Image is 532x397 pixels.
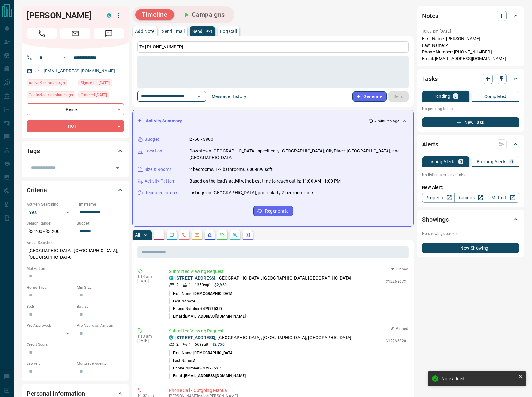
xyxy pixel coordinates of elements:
button: Message History [208,91,250,102]
p: Pending [433,94,450,98]
p: Add Note [135,29,154,34]
span: [PHONE_NUMBER] [145,44,183,49]
p: 2 [176,342,179,347]
span: A [193,358,195,363]
div: Yes [27,207,74,217]
p: 0 [510,159,513,164]
svg: Email Valid [35,69,39,73]
p: 2750 - 3800 [189,136,213,143]
p: No listing alerts available [422,172,519,178]
svg: Listing Alerts [207,233,212,238]
a: [STREET_ADDRESS] [175,335,215,340]
p: First Name: [169,350,233,356]
div: Renter [27,103,124,115]
span: Message [94,28,124,39]
svg: Requests [220,233,225,238]
p: Size & Rooms [145,166,172,173]
svg: Opportunities [232,233,238,238]
h2: Notes [422,11,438,21]
p: Phone Call - Outgoing Manual [169,387,406,394]
p: No showings booked [422,231,519,237]
div: Tags [27,143,124,158]
span: [EMAIL_ADDRESS][DOMAIN_NAME] [184,374,246,378]
p: 1350 sqft [195,282,211,288]
button: Open [195,92,203,101]
div: condos.ca [107,13,111,18]
p: , [GEOGRAPHIC_DATA], [GEOGRAPHIC_DATA], [GEOGRAPHIC_DATA] [175,334,352,341]
p: Last Name: [169,298,195,304]
p: Search Range: [27,220,74,226]
button: Pinned [390,266,409,272]
p: Activity Pattern [145,178,176,184]
p: Phone Number: [169,365,223,371]
svg: Agent Actions [245,233,250,238]
a: Property [422,193,455,203]
p: All [135,233,140,237]
a: [STREET_ADDRESS] [175,276,215,281]
button: Timeline [135,9,174,20]
p: Timeframe: [77,202,124,207]
div: Activity Summary7 minutes ago [138,115,408,127]
div: Tasks [422,71,519,86]
button: Campaigns [176,9,231,20]
p: 1:13 am [137,334,159,338]
button: Generate [352,91,387,102]
a: Mr.Loft [487,193,519,203]
span: Signed up [DATE] [81,80,110,86]
p: [GEOGRAPHIC_DATA], [GEOGRAPHIC_DATA], [GEOGRAPHIC_DATA] [27,245,124,263]
svg: Calls [182,233,187,238]
p: Areas Searched: [27,240,124,245]
h2: Showings [422,214,449,225]
p: 2 [176,282,179,288]
div: Criteria [27,183,124,198]
p: Mortgage Agent: [77,361,124,366]
p: First Name: [169,291,233,296]
p: Building Alerts [477,159,507,164]
p: , [GEOGRAPHIC_DATA], [GEOGRAPHIC_DATA], [GEOGRAPHIC_DATA] [175,275,352,282]
div: Note added [442,376,516,381]
div: Showings [422,212,519,227]
button: Regenerate [253,206,293,216]
p: Email: [169,373,246,379]
p: Baths: [77,304,124,309]
p: [DATE] [137,279,159,283]
button: Open [113,164,122,172]
p: Home Type: [27,285,74,290]
p: Budget [145,136,159,143]
p: Email: [169,313,246,319]
p: 0 [460,159,462,164]
p: No pending tasks [422,104,519,114]
p: $2,950 [214,282,227,288]
div: Notes [422,8,519,23]
button: New Showing [422,243,519,253]
h2: Tags [27,146,40,156]
p: To: [137,41,409,53]
span: Claimed [DATE] [81,92,107,98]
p: Pre-Approval Amount: [77,323,124,328]
p: Listings on [GEOGRAPHIC_DATA], particularly 2-bedroom units [189,189,314,196]
a: [EMAIL_ADDRESS][DOMAIN_NAME] [44,68,115,73]
p: Budget: [77,220,124,226]
p: Min Size: [77,285,124,290]
p: 0 [454,94,457,98]
button: Open [61,54,68,61]
span: A [193,299,195,303]
p: [DATE] [137,338,159,343]
span: Call [27,28,57,39]
div: Sat Aug 16 2025 [27,91,75,100]
p: Lawyer: [27,361,74,366]
span: Contacted < a minute ago [29,92,73,98]
div: Sat Aug 16 2025 [27,79,75,88]
p: 669 sqft [195,342,208,347]
p: Pre-Approved: [27,323,74,328]
span: [DEMOGRAPHIC_DATA] [193,351,233,355]
div: condos.ca [169,276,173,280]
p: 1 [189,282,191,288]
div: Tue Aug 25 2020 [78,91,124,100]
p: Completed [484,94,507,99]
p: Last Name: [169,358,195,363]
p: Send Text [192,29,213,34]
a: Condos [454,193,487,203]
p: 2 bedrooms, 1-2 bathrooms, 600-899 sqft [189,166,273,173]
p: Send Email [162,29,185,34]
